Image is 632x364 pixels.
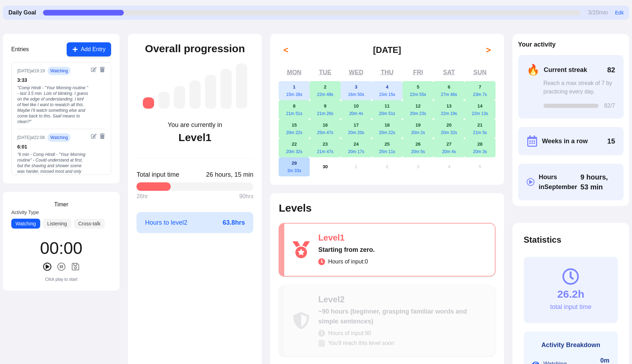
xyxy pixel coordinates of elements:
abbr: September 27, 2025 [446,141,452,147]
div: 20m 4s [433,149,464,154]
button: September 28, 202520m 3s [464,138,496,157]
div: Level 1 [178,131,211,144]
button: Listening [43,219,71,229]
abbr: September 17, 2025 [353,122,359,128]
div: " 6 min - Comp Hindi - "Your Morning routine" - Could understand at first, but the shaving and sh... [17,152,88,197]
div: 20m 23s [402,111,433,116]
abbr: September 18, 2025 [384,122,390,128]
span: Hours in September [539,172,581,192]
button: September 5, 202522m 55s [402,81,433,100]
abbr: Tuesday [319,69,331,76]
button: September 2, 202522m 49s [310,81,341,100]
div: You are currently in [168,120,222,130]
button: September 4, 202515m 15s [372,81,403,100]
div: " Comp Hindi - "Your Morning routine " - last 3.5 min. Lots of blinking. I guess on the edge of u... [17,85,88,125]
button: September 3, 202516m 50s [341,81,372,100]
abbr: September 3, 2025 [355,84,357,90]
abbr: October 1, 2025 [355,164,357,169]
abbr: September 23, 2025 [323,141,328,147]
span: Daily Goal [8,8,36,17]
button: Edit entry [91,67,97,72]
div: 27m 46s [433,92,464,97]
abbr: Sunday [473,69,486,76]
div: Level 5: ~1,050 hours (high intermediate, understanding most everyday content) [205,75,216,109]
abbr: September 21, 2025 [477,122,482,128]
button: > [481,43,496,57]
button: Edit entry [91,133,97,139]
div: Level 2: ~90 hours (beginner, grasping familiar words and simple sentences) [158,92,170,109]
span: 26 hr [136,192,148,201]
button: October 3, 2025 [402,157,433,176]
div: 20m 4s [341,111,372,116]
span: > [486,44,491,56]
div: 20m 22s [279,130,310,135]
div: 21m 47s [310,149,341,154]
div: 3m 33s [279,168,310,174]
div: 25m 47s [310,130,341,135]
button: Delete entry [99,133,105,139]
div: 15m 15s [372,92,403,97]
button: October 1, 2025 [341,157,372,176]
span: 82 [607,65,615,75]
button: September 24, 202520m 17s [341,138,372,157]
abbr: September 26, 2025 [415,141,421,147]
button: September 21, 202521m 5s [464,119,496,138]
button: September 29, 20253m 33s [279,157,310,176]
div: 20m 17s [341,149,372,154]
div: 20m 2s [402,130,433,135]
button: September 8, 202521m 51s [279,100,310,119]
div: 6 : 01 [17,143,88,150]
abbr: September 15, 2025 [292,122,297,128]
div: 22m 55s [402,92,433,97]
button: September 20, 202520m 32s [433,119,464,138]
button: Edit [615,9,624,16]
div: 20m 32s [279,149,310,154]
button: September 6, 202527m 46s [433,81,464,100]
abbr: September 25, 2025 [384,141,390,147]
abbr: September 20, 2025 [446,122,452,128]
abbr: Friday [413,69,423,76]
abbr: September 24, 2025 [353,141,359,147]
abbr: September 11, 2025 [384,103,390,109]
abbr: October 4, 2025 [448,164,450,169]
div: Level 1: Starting from zero. [143,97,154,109]
h2: Levels [279,202,495,214]
span: watching [48,133,71,142]
div: Reach a max streak of 7 by practicing every day. [543,79,615,96]
div: Level 3: ~260 hours (low intermediate, understanding simple conversations) [174,86,185,109]
abbr: September 8, 2025 [293,103,296,109]
div: 00 : 00 [40,240,83,257]
span: Click to toggle between decimal and time format [581,172,615,192]
div: ~90 hours (beginner, grasping familiar words and simple sentences) [318,307,486,326]
abbr: Monday [287,69,302,76]
span: 15 [607,136,615,146]
abbr: October 5, 2025 [479,164,481,169]
span: watching [48,67,71,75]
abbr: September 12, 2025 [415,103,421,109]
abbr: September 19, 2025 [415,122,421,128]
div: [DATE] at 19:19 [17,68,45,74]
div: 25m 11s [372,149,403,154]
div: Starting from zero. [318,245,486,255]
span: Current streak [544,65,587,75]
span: Hours of input: 0 [328,257,368,266]
abbr: September 29, 2025 [292,160,297,166]
button: September 15, 202520m 22s [279,119,310,138]
div: 21m 26s [310,111,341,116]
div: 20m 51s [372,111,403,116]
button: September 10, 202520m 4s [341,100,372,119]
div: 16m 50s [341,92,372,97]
div: 20m 5s [402,149,433,154]
span: 90 hrs [239,192,253,201]
button: September 22, 202520m 32s [279,138,310,157]
button: < [279,43,293,57]
abbr: September 13, 2025 [446,103,452,109]
div: Level 6: ~1,750 hours (advanced, understanding native media with effort) [220,69,232,109]
div: total input time [550,302,591,312]
h3: Timer [54,200,68,209]
div: 21m 51s [279,111,310,116]
abbr: September 10, 2025 [353,103,359,109]
div: Level 1 [318,232,486,243]
div: 23m 7s [464,92,496,97]
h3: Activity Breakdown [532,340,609,350]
